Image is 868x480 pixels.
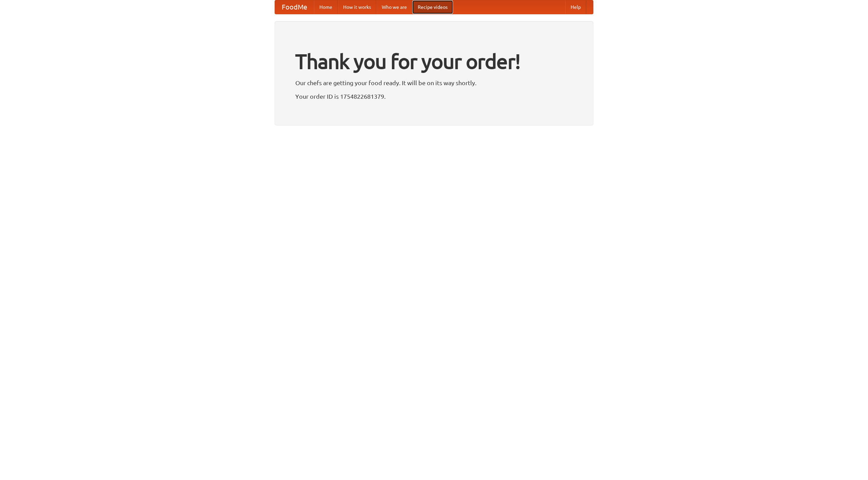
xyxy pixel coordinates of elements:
a: How it works [338,0,376,14]
a: Help [565,0,586,14]
a: Who we are [376,0,412,14]
p: Our chefs are getting your food ready. It will be on its way shortly. [295,78,573,88]
h1: Thank you for your order! [295,45,573,78]
p: Your order ID is 1754822681379. [295,91,573,101]
a: Home [314,0,338,14]
a: FoodMe [275,0,314,14]
a: Recipe videos [412,0,453,14]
